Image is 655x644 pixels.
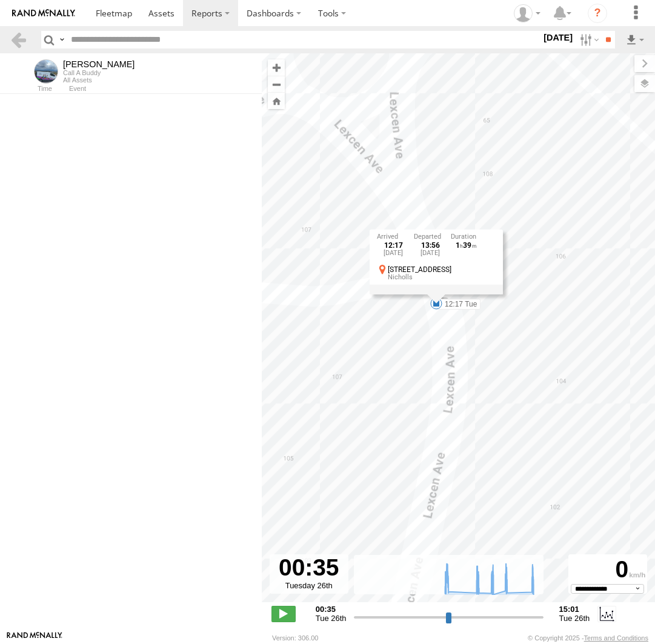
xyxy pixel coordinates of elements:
div: Version: 306.00 [272,634,318,642]
div: Event [69,86,262,92]
a: Terms and Conditions [584,634,648,642]
div: [DATE] [414,250,447,257]
div: © Copyright 2025 - [528,634,648,642]
a: Back to previous Page [10,31,27,48]
strong: 00:35 [316,605,347,614]
label: Search Filter Options [575,31,601,48]
i: ? [588,4,607,23]
button: Zoom out [268,76,285,93]
button: Zoom in [268,59,285,76]
span: Tue 26th Aug 2025 [316,614,347,623]
label: Export results as... [625,31,645,48]
div: Jamie - View Asset History [63,59,135,69]
div: 13:56 [414,241,447,249]
div: All Assets [63,76,135,84]
div: 12:17 [377,241,410,249]
label: Search Query [57,31,67,48]
div: Nicholls [388,273,496,281]
a: Visit our Website [7,632,62,644]
button: Zoom Home [268,93,285,109]
div: [DATE] [377,250,410,257]
strong: 15:01 [559,605,590,614]
label: [DATE] [541,31,575,44]
img: rand-logo.svg [12,9,75,18]
div: Time [10,86,52,92]
div: 0 [570,556,645,584]
span: 39 [463,241,476,249]
div: [STREET_ADDRESS] [388,265,496,273]
label: 12:17 Tue [436,299,480,310]
span: Tue 26th Aug 2025 [559,614,590,623]
div: Helen Mason [510,4,545,22]
div: Call A Buddy [63,69,135,76]
span: 1 [455,241,463,249]
label: Play/Stop [271,606,296,622]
